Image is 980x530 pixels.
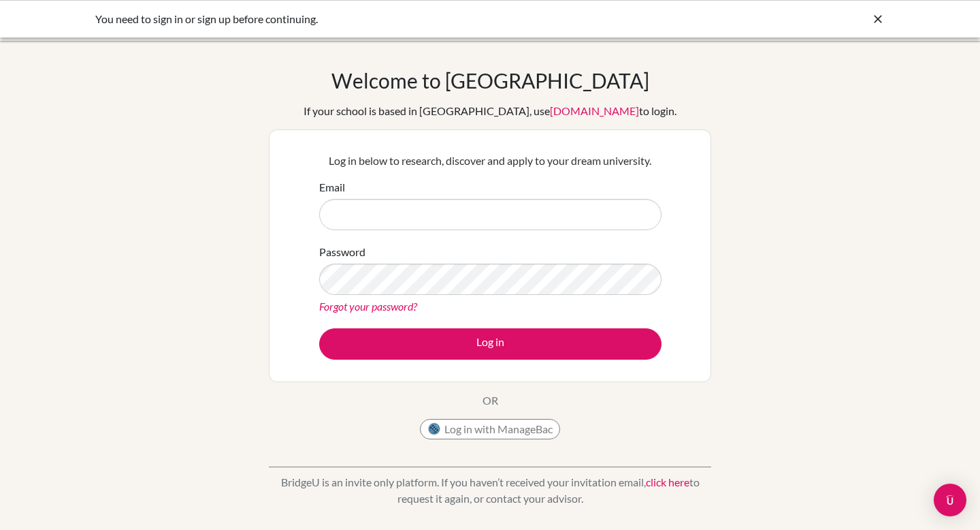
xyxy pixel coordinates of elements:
[319,179,345,196] label: Email
[319,328,661,360] button: Log in
[550,104,639,117] a: [DOMAIN_NAME]
[420,419,560,439] button: Log in with ManageBac
[934,484,966,516] div: Open Intercom Messenger
[331,68,649,93] h1: Welcome to [GEOGRAPHIC_DATA]
[319,300,417,313] a: Forgot your password?
[483,392,498,409] p: OR
[304,103,676,119] div: If your school is based in [GEOGRAPHIC_DATA], use to login.
[319,153,661,169] p: Log in below to research, discover and apply to your dream university.
[269,474,711,507] p: BridgeU is an invite only platform. If you haven’t received your invitation email, to request it ...
[319,244,365,260] label: Password
[646,476,689,488] a: click here
[95,11,681,27] div: You need to sign in or sign up before continuing.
